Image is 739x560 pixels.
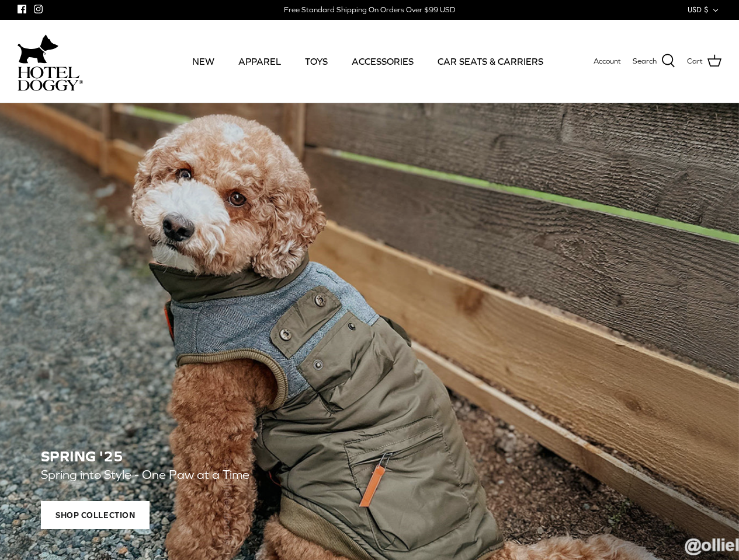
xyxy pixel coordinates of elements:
[41,501,150,529] span: Shop Collection
[174,41,562,81] div: Primary navigation
[633,54,675,69] a: Search
[294,41,338,81] a: TOYS
[182,41,225,81] a: NEW
[341,41,424,81] a: ACCESSORIES
[34,5,43,13] a: Instagram
[594,55,621,68] a: Account
[284,1,455,19] a: Free Standard Shipping On Orders Over $99 USD
[594,57,621,65] span: Account
[18,66,83,91] img: hoteldoggycom
[427,41,554,81] a: CAR SEATS & CARRIERS
[18,32,58,66] img: dog-icon.svg
[228,41,292,81] a: APPAREL
[18,32,83,91] a: hoteldoggycom
[633,55,657,68] span: Search
[284,5,455,15] div: Free Standard Shipping On Orders Over $99 USD
[18,5,26,13] a: Facebook
[41,448,698,465] h2: SPRING '25
[41,465,573,485] p: Spring into Style - One Paw at a Time
[687,54,721,69] a: Cart
[687,55,703,68] span: Cart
